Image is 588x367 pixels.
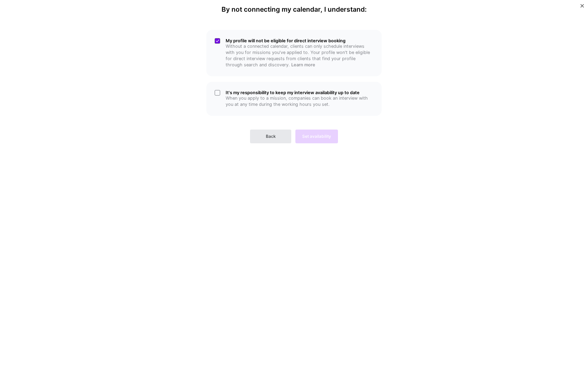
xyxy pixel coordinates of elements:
p: Without a connected calendar, clients can only schedule interviews with you for missions you've a... [226,43,373,68]
span: Back [266,133,276,140]
button: Back [250,130,291,143]
a: Learn more [291,62,315,67]
h5: My profile will not be eligible for direct interview booking [226,38,373,43]
h5: It's my responsibility to keep my interview availability up to date [226,90,373,95]
h4: By not connecting my calendar, I understand: [222,5,367,13]
button: Close [580,4,584,11]
p: When you apply to a mission, companies can book an interview with you at any time during the work... [226,95,373,108]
